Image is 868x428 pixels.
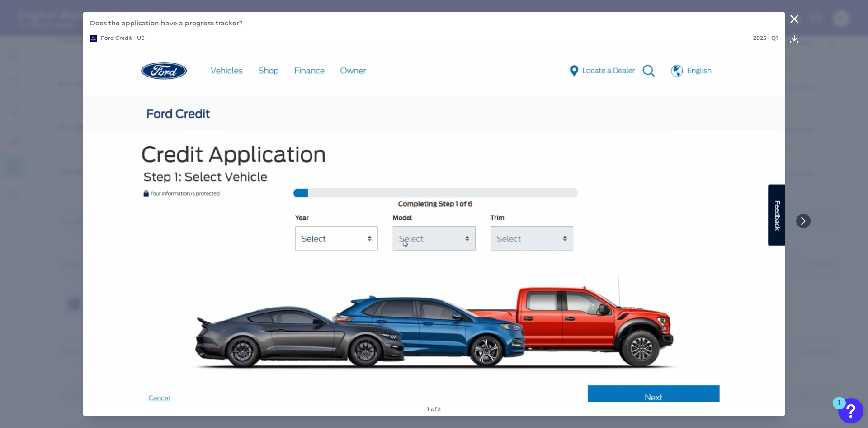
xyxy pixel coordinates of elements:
div: 1 [837,403,841,415]
p: Does the application have a progress tracker? [90,19,778,27]
footer: 1 of 2 [424,402,444,416]
p: 2025 - Q1 [753,34,778,42]
img: Ford Credit [90,35,97,42]
p: Ford Credit - US [90,34,145,42]
img: Ford-US-2025-Q1-AL-DOB-7567t.png [83,46,785,402]
button: Open Resource Center, 1 new notification [838,398,863,423]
